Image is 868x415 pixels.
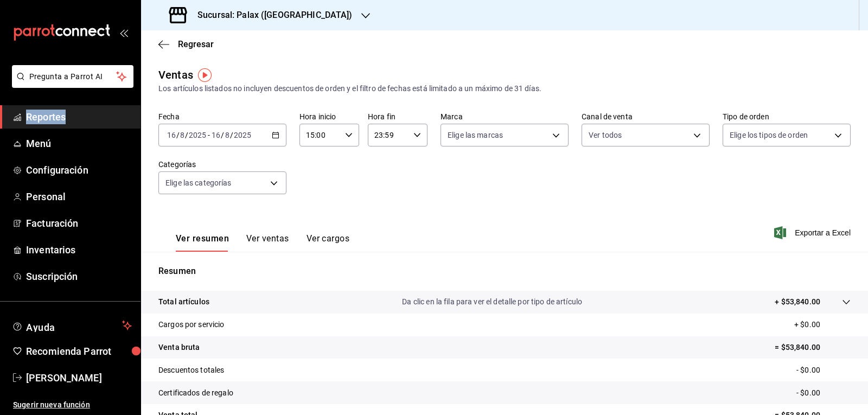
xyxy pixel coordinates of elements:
[26,110,132,124] span: Reportes
[189,9,353,22] h3: Sucursal: Palax ([GEOGRAPHIC_DATA])
[158,83,851,94] div: Los artículos listados no incluyen descuentos de orden y el filtro de fechas está limitado a un m...
[796,387,851,399] p: - $0.00
[26,319,118,332] span: Ayuda
[26,216,132,231] span: Facturación
[158,342,200,353] p: Venta bruta
[208,131,210,139] span: -
[730,130,808,141] span: Elige los tipos de orden
[176,131,180,139] span: /
[158,161,286,168] label: Categorías
[307,233,350,252] button: Ver cargos
[119,28,128,37] button: open_drawer_menu
[158,296,209,308] p: Total artículos
[299,113,359,120] label: Hora inicio
[158,387,233,399] p: Certificados de regalo
[448,130,503,141] span: Elige las marcas
[12,65,133,88] button: Pregunta a Parrot AI
[180,131,185,139] input: --
[26,371,132,385] span: [PERSON_NAME]
[188,131,207,139] input: ----
[26,242,132,257] span: Inventarios
[368,113,427,120] label: Hora fin
[794,319,851,330] p: + $0.00
[582,113,710,120] label: Canal de venta
[178,39,214,49] span: Regresar
[723,113,851,120] label: Tipo de orden
[26,269,132,284] span: Suscripción
[158,265,851,278] p: Resumen
[198,68,212,82] img: Tooltip marker
[158,113,286,120] label: Fecha
[158,319,225,330] p: Cargos por servicio
[158,67,193,83] div: Ventas
[221,131,224,139] span: /
[796,365,851,376] p: - $0.00
[230,131,233,139] span: /
[402,296,582,308] p: Da clic en la fila para ver el detalle por tipo de artículo
[775,296,820,308] p: + $53,840.00
[225,131,230,139] input: --
[26,189,132,204] span: Personal
[211,131,221,139] input: --
[165,177,232,188] span: Elige las categorías
[8,79,133,90] a: Pregunta a Parrot AI
[246,233,289,252] button: Ver ventas
[167,131,176,139] input: --
[589,130,622,141] span: Ver todos
[26,163,132,177] span: Configuración
[13,399,132,411] span: Sugerir nueva función
[176,233,349,252] div: navigation tabs
[158,365,224,376] p: Descuentos totales
[26,136,132,151] span: Menú
[441,113,569,120] label: Marca
[185,131,188,139] span: /
[776,226,851,239] button: Exportar a Excel
[233,131,252,139] input: ----
[26,344,132,359] span: Recomienda Parrot
[29,71,117,82] span: Pregunta a Parrot AI
[775,342,851,353] p: = $53,840.00
[176,233,229,252] button: Ver resumen
[158,39,214,49] button: Regresar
